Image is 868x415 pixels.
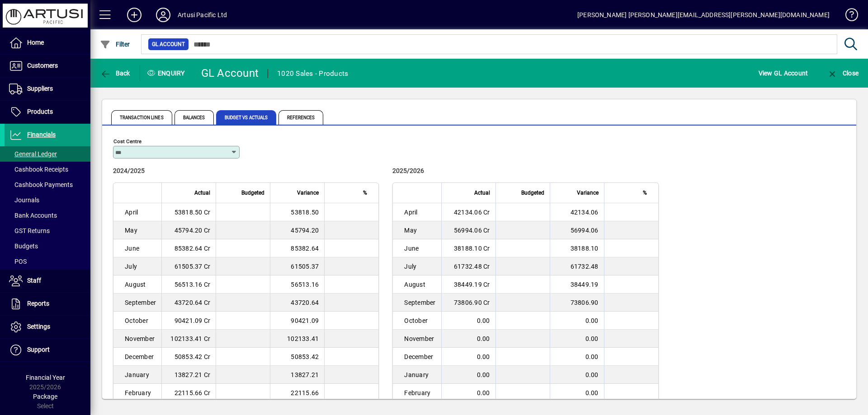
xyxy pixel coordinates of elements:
div: October [125,316,156,325]
span: Settings [27,323,50,330]
span: GST Returns [9,227,50,234]
span: 53818.50 [291,209,319,216]
a: Home [5,32,90,54]
div: June [125,244,156,253]
button: View GL Account [756,65,811,81]
td: 0.00 [441,366,495,384]
span: 0.00 [585,353,599,360]
span: Journals [9,196,39,204]
span: Reports [27,300,49,307]
span: % [363,188,367,198]
div: May [125,226,156,235]
span: 50853.42 [291,353,319,360]
button: Profile [149,7,178,23]
button: Add [120,7,149,23]
div: 1020 Sales - Products [277,66,348,81]
a: Products [5,101,90,123]
td: 85382.64 Cr [161,239,216,257]
span: Variance [577,188,599,198]
div: December [404,352,435,361]
span: Budgeted [521,188,544,198]
a: Support [5,339,90,361]
span: POS [9,258,27,265]
td: 56513.16 Cr [161,275,216,294]
span: 42134.06 [571,209,599,216]
a: General Ledger [5,146,90,162]
span: Cashbook Payments [9,181,73,188]
td: 45794.20 Cr [161,221,216,239]
div: GL Account [201,66,259,80]
span: 102133.41 [287,335,319,342]
td: 90421.09 Cr [161,312,216,330]
td: 13827.21 Cr [161,366,216,384]
span: Budgets [9,242,38,250]
div: August [125,280,156,289]
a: Bank Accounts [5,208,90,223]
span: 22115.66 [291,389,319,396]
span: Package [33,393,57,400]
a: Staff [5,270,90,292]
td: 73806.90 Cr [441,294,495,312]
span: 0.00 [585,317,599,324]
td: 0.00 [441,312,495,330]
button: Close [825,65,861,81]
span: Variance [297,188,319,198]
span: 13827.21 [291,371,319,378]
span: 90421.09 [291,317,319,324]
span: References [278,110,323,125]
span: 73806.90 [571,299,599,306]
span: Products [27,108,53,115]
td: 0.00 [441,330,495,348]
span: 38188.10 [571,245,599,252]
a: Suppliers [5,78,90,100]
td: 43720.64 Cr [161,294,216,312]
a: GST Returns [5,223,90,238]
span: 43720.64 [291,299,319,306]
div: January [404,370,435,379]
a: Customers [5,55,90,77]
a: Journals [5,192,90,208]
span: Financials [27,131,56,138]
td: 38188.10 Cr [441,239,495,257]
span: 56513.16 [291,281,319,288]
span: 0.00 [585,335,599,342]
span: 2025/2026 [392,167,424,174]
span: Home [27,39,44,46]
div: May [404,226,435,235]
button: Filter [98,36,132,52]
a: Settings [5,316,90,338]
div: September [404,298,435,307]
span: 56994.06 [571,227,599,234]
div: November [125,334,156,343]
td: 0.00 [441,348,495,366]
span: Support [27,346,50,353]
span: Financial Year [26,374,65,381]
a: Reports [5,293,90,315]
mat-label: Cost Centre [113,138,142,145]
div: February [404,388,435,397]
div: November [404,334,435,343]
a: Cashbook Payments [5,177,90,192]
button: Back [98,65,132,81]
span: Budgeted [241,188,264,198]
span: Staff [27,277,41,284]
span: 61732.48 [571,263,599,270]
td: 42134.06 Cr [441,203,495,221]
span: 61505.37 [291,263,319,270]
div: Enquiry [140,66,194,80]
span: Back [100,70,130,77]
div: June [404,244,435,253]
span: Customers [27,62,58,69]
span: GL Account [152,40,185,49]
span: Close [827,70,859,77]
span: Cashbook Receipts [9,166,68,173]
div: October [404,316,435,325]
span: 2024/2025 [113,167,145,174]
span: 38449.19 [571,281,599,288]
div: August [404,280,435,289]
span: Bank Accounts [9,212,57,219]
div: February [125,388,156,397]
span: Filter [100,41,130,48]
span: Transaction lines [111,110,172,125]
div: April [404,208,435,217]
